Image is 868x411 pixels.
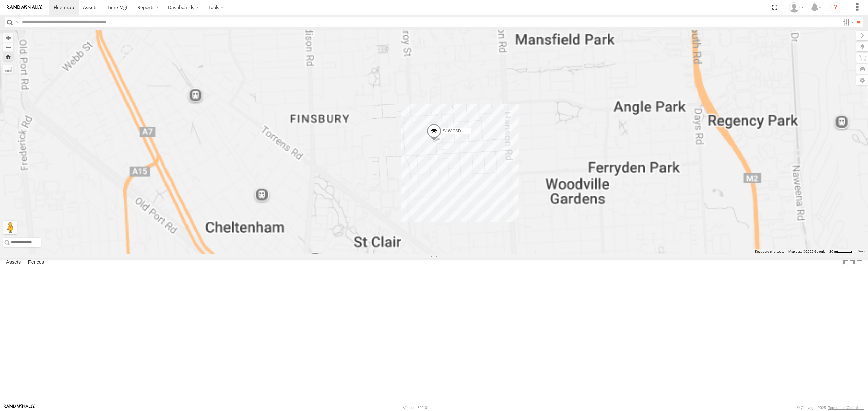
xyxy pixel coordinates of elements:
[4,404,35,411] a: Visit our Website
[3,221,17,234] button: Drag Pegman onto the map to open Street View
[829,250,837,253] span: 20 m
[3,42,13,52] button: Zoom out
[840,17,855,27] label: Search Filter Options
[755,249,784,254] button: Keyboard shortcuts
[14,17,20,27] label: Search Query
[443,129,499,133] span: S168CSD - Fridge It Spaceship
[828,406,864,410] a: Terms and Conditions
[788,250,825,253] span: Map data ©2025 Google
[3,258,24,267] label: Assets
[856,258,863,267] label: Hide Summary Table
[3,52,13,61] button: Zoom Home
[856,75,868,85] label: Map Settings
[7,5,42,10] img: rand-logo.svg
[849,258,856,267] label: Dock Summary Table to the Right
[830,2,841,13] i: ?
[858,250,865,253] a: Terms (opens in new tab)
[797,406,864,410] div: © Copyright 2025 -
[827,249,854,254] button: Map Scale: 20 m per 41 pixels
[787,2,806,13] div: Peter Lu
[403,406,429,410] div: Version: 309.01
[25,258,47,267] label: Fences
[3,33,13,42] button: Zoom in
[3,64,13,74] label: Measure
[842,258,849,267] label: Dock Summary Table to the Left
